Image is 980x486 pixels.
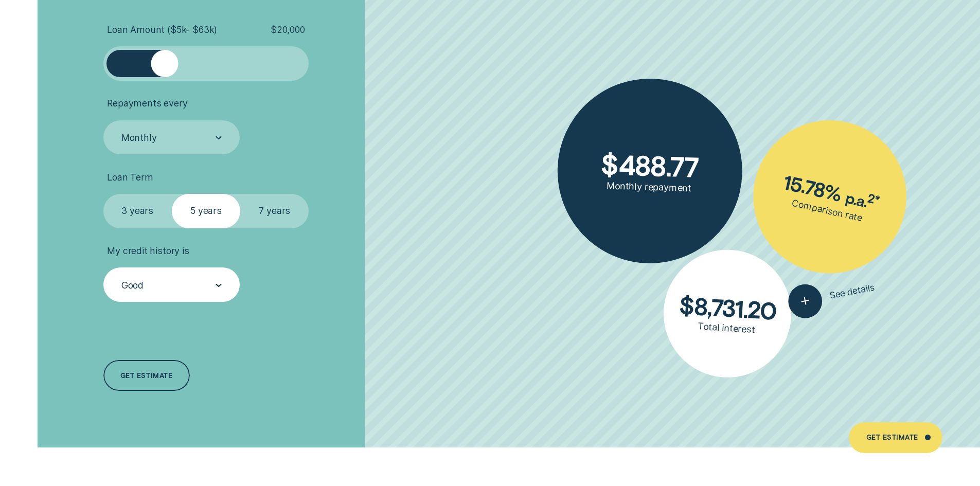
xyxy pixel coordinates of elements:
[121,132,157,143] div: Monthly
[107,172,153,183] span: Loan Term
[829,282,876,302] span: See details
[103,194,172,228] label: 3 years
[849,422,942,453] a: Get Estimate
[785,271,878,321] button: See details
[271,24,305,35] span: $ 20,000
[121,280,144,291] div: Good
[172,194,240,228] label: 5 years
[107,98,187,109] span: Repayments every
[103,360,190,391] a: Get estimate
[107,245,189,257] span: My credit history is
[107,24,217,35] span: Loan Amount ( $5k - $63k )
[240,194,309,228] label: 7 years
